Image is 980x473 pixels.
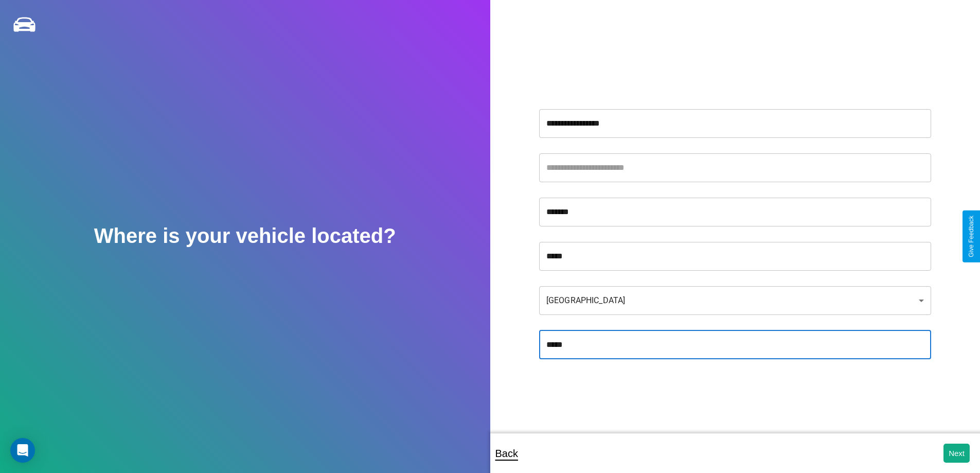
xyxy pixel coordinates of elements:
[539,286,931,315] div: [GEOGRAPHIC_DATA]
[968,216,975,257] div: Give Feedback
[943,444,970,463] button: Next
[10,438,35,463] div: Open Intercom Messenger
[495,444,518,463] p: Back
[94,224,396,248] h2: Where is your vehicle located?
